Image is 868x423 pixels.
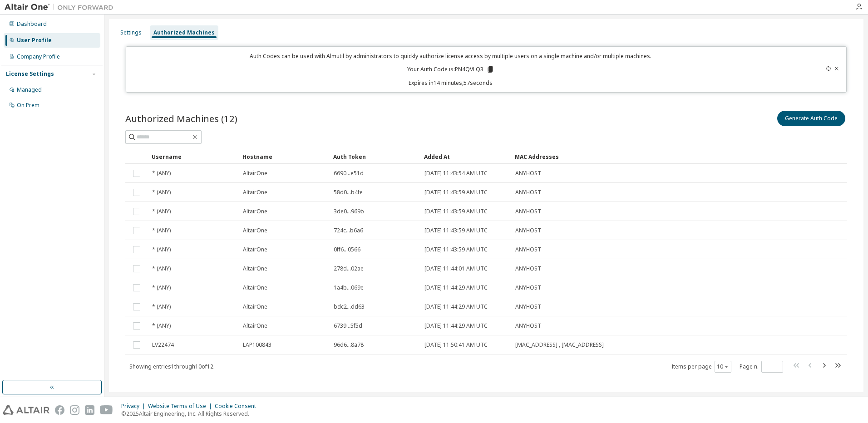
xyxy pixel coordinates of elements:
div: Authorized Machines [153,29,215,36]
span: Items per page [671,361,731,373]
span: ANYHOST [515,208,541,215]
span: AltairOne [243,208,267,215]
span: AltairOne [243,246,267,253]
span: ANYHOST [515,227,541,234]
span: ANYHOST [515,246,541,253]
span: [DATE] 11:43:59 AM UTC [424,246,488,253]
div: User Profile [17,37,52,44]
span: * (ANY) [152,284,171,291]
span: [DATE] 11:44:29 AM UTC [424,303,488,310]
span: [DATE] 11:43:59 AM UTC [424,208,488,215]
div: Username [152,149,235,164]
div: Dashboard [17,20,47,28]
span: AltairOne [243,284,267,291]
span: ANYHOST [515,303,541,310]
span: AltairOne [243,227,267,234]
span: 96d6...8a78 [334,341,364,349]
span: [DATE] 11:50:41 AM UTC [424,341,488,349]
div: Added At [424,149,508,164]
span: * (ANY) [152,170,171,177]
img: altair_logo.svg [3,405,49,415]
span: 6690...e51d [334,170,364,177]
span: ANYHOST [515,189,541,196]
span: AltairOne [243,322,267,330]
div: MAC Addresses [515,149,750,164]
span: * (ANY) [152,227,171,234]
img: youtube.svg [100,405,113,415]
img: Altair One [5,3,118,12]
span: ANYHOST [515,170,541,177]
span: LV22474 [152,341,174,349]
div: Hostname [242,149,326,164]
span: ANYHOST [515,322,541,330]
div: On Prem [17,102,39,109]
div: Cookie Consent [215,403,261,410]
p: Auth Codes can be used with Almutil by administrators to quickly authorize license access by mult... [132,52,770,60]
span: [DATE] 11:43:54 AM UTC [424,170,488,177]
span: * (ANY) [152,246,171,253]
p: © 2025 Altair Engineering, Inc. All Rights Reserved. [121,410,261,418]
span: * (ANY) [152,189,171,196]
span: [DATE] 11:43:59 AM UTC [424,189,488,196]
span: * (ANY) [152,265,171,272]
span: [DATE] 11:44:01 AM UTC [424,265,488,272]
button: 10 [717,363,729,370]
span: Authorized Machines (12) [125,112,237,125]
p: Expires in 14 minutes, 57 seconds [132,79,770,87]
span: 0ff6...0566 [334,246,360,253]
span: AltairOne [243,189,267,196]
div: Website Terms of Use [148,403,215,410]
span: Showing entries 1 through 10 of 12 [129,363,213,370]
div: Settings [120,29,142,36]
img: facebook.svg [55,405,64,415]
span: 724c...b6a6 [334,227,363,234]
span: * (ANY) [152,303,171,310]
span: [DATE] 11:44:29 AM UTC [424,322,488,330]
div: Company Profile [17,53,60,60]
button: Generate Auth Code [777,111,845,126]
span: bdc2...dd63 [334,303,365,310]
p: Your Auth Code is: PN4QVLQ3 [407,65,494,74]
span: 1a4b...069e [334,284,364,291]
div: License Settings [6,70,54,78]
span: 3de0...969b [334,208,364,215]
span: [DATE] 11:43:59 AM UTC [424,227,488,234]
span: 58d0...b4fe [334,189,363,196]
span: LAP100843 [243,341,271,349]
div: Privacy [121,403,148,410]
img: linkedin.svg [85,405,94,415]
span: [DATE] 11:44:29 AM UTC [424,284,488,291]
span: * (ANY) [152,322,171,330]
span: Page n. [740,361,783,373]
span: ANYHOST [515,265,541,272]
span: 278d...02ae [334,265,364,272]
span: [MAC_ADDRESS] , [MAC_ADDRESS] [515,341,604,349]
span: AltairOne [243,265,267,272]
span: AltairOne [243,170,267,177]
div: Auth Token [333,149,417,164]
span: ANYHOST [515,284,541,291]
span: AltairOne [243,303,267,310]
img: instagram.svg [70,405,79,415]
div: Managed [17,86,42,93]
span: 6739...5f5d [334,322,362,330]
span: * (ANY) [152,208,171,215]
